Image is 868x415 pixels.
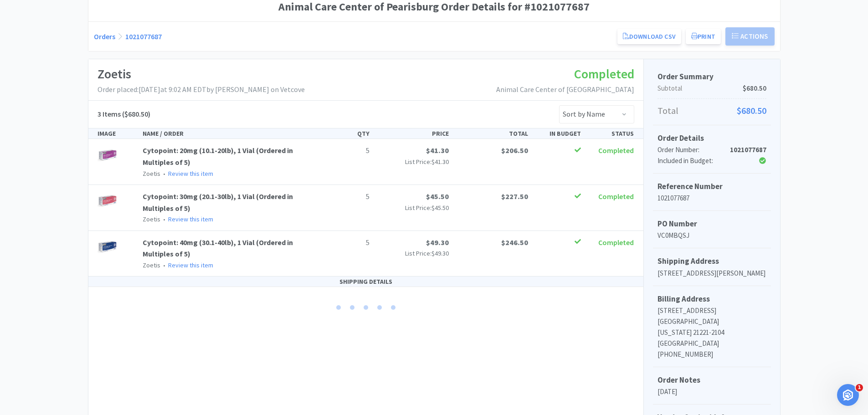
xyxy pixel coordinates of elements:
[598,192,634,201] span: Completed
[143,169,160,178] span: Zoetis
[324,191,370,203] p: 5
[657,83,766,94] p: Subtotal
[324,237,370,249] p: 5
[320,128,373,138] div: QTY
[125,32,162,41] a: 1021077687
[657,71,766,83] h5: Order Summary
[743,83,766,94] span: $680.50
[377,248,449,258] p: List Price:
[377,203,449,213] p: List Price:
[657,144,730,155] div: Order Number:
[657,386,766,397] p: [DATE]
[837,384,859,406] iframe: Intercom live chat
[98,108,150,120] h5: ($680.50)
[657,218,766,230] h5: PO Number
[657,316,766,327] p: [GEOGRAPHIC_DATA]
[657,349,766,360] p: [PHONE_NUMBER]
[426,192,449,201] span: $45.50
[574,66,634,82] span: Completed
[143,146,293,167] a: Cytopoint: 20mg (10.1-20lb), 1 Vial (Ordered in Multiples of 5)
[94,32,115,41] a: Orders
[657,374,766,386] h5: Order Notes
[98,145,118,165] img: bd664e03be1e4343977eeb9e4a5ab1c4_529555.jpeg
[98,191,118,211] img: 69894a3c7d5a4dd096f1abf43bd68f98_541731.jpeg
[168,169,213,178] a: Review this item
[98,237,118,257] img: f3206c558ad14ca2b1338f2cd8fde3e8_531664.jpeg
[373,128,452,138] div: PRICE
[856,384,863,391] span: 1
[139,128,320,138] div: NAME / ORDER
[737,103,766,118] span: $680.50
[730,145,766,154] strong: 1021077687
[501,146,528,155] span: $206.50
[143,192,293,213] a: Cytopoint: 30mg (20.1-30lb), 1 Vial (Ordered in Multiples of 5)
[431,249,449,257] span: $49.30
[657,193,766,204] p: 1021077687
[452,128,532,138] div: TOTAL
[686,29,721,44] button: Print
[657,230,766,241] p: VC0MBQSJ
[377,157,449,167] p: List Price:
[426,238,449,247] span: $49.30
[657,155,730,166] div: Included in Budget:
[98,109,121,118] span: 3 Items
[657,327,766,349] p: [US_STATE] 21221-2104 [GEOGRAPHIC_DATA]
[143,261,160,269] span: Zoetis
[501,192,528,201] span: $227.50
[617,29,681,44] a: Download CSV
[657,293,766,305] h5: Billing Address
[143,238,293,259] a: Cytopoint: 40mg (30.1-40lb), 1 Vial (Ordered in Multiples of 5)
[88,277,643,287] div: SHIPPING DETAILS
[94,128,139,138] div: IMAGE
[532,128,585,138] div: IN BUDGET
[585,128,637,138] div: STATUS
[168,261,213,269] a: Review this item
[598,146,634,155] span: Completed
[98,84,305,96] p: Order placed: [DATE] at 9:02 AM EDT by [PERSON_NAME] on Vetcove
[324,145,370,157] p: 5
[657,132,766,144] h5: Order Details
[162,215,167,223] span: •
[598,238,634,247] span: Completed
[168,215,213,223] a: Review this item
[657,103,766,118] p: Total
[657,268,766,279] p: [STREET_ADDRESS][PERSON_NAME]
[98,64,305,84] h1: Zoetis
[431,158,449,166] span: $41.30
[426,146,449,155] span: $41.30
[162,169,167,178] span: •
[657,180,766,193] h5: Reference Number
[657,255,766,267] h5: Shipping Address
[143,215,160,223] span: Zoetis
[501,238,528,247] span: $246.50
[496,84,634,96] p: Animal Care Center of [GEOGRAPHIC_DATA]
[431,204,449,212] span: $45.50
[162,261,167,269] span: •
[657,305,766,316] p: [STREET_ADDRESS]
